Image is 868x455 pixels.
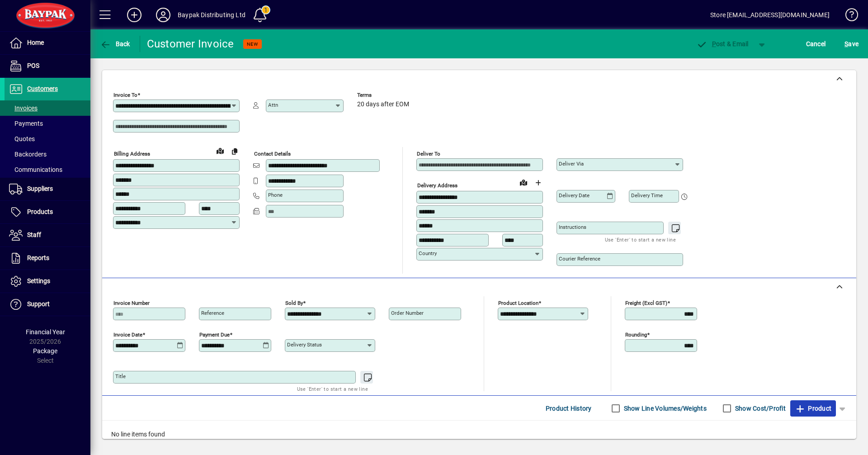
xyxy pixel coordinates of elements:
[516,175,531,190] a: View on map
[5,178,90,200] a: Suppliers
[559,192,590,199] mat-label: Delivery date
[842,36,861,52] button: Save
[357,101,409,108] span: 20 days after EOM
[9,104,38,112] span: Invoices
[27,185,53,192] span: Suppliers
[27,254,49,261] span: Reports
[844,37,859,51] span: ave
[605,234,676,245] mat-hint: Use 'Enter' to start a new line
[178,8,245,22] div: Baypak Distributing Ltd
[542,400,595,417] button: Product History
[213,143,227,158] a: View on map
[625,332,647,338] mat-label: Rounding
[5,131,90,147] a: Quotes
[790,400,836,417] button: Product
[33,347,57,355] span: Package
[546,401,592,416] span: Product History
[9,135,35,142] span: Quotes
[5,201,90,223] a: Products
[5,116,90,131] a: Payments
[5,55,90,77] a: POS
[5,147,90,162] a: Backorders
[120,7,149,23] button: Add
[247,41,258,47] span: NEW
[5,100,90,116] a: Invoices
[795,401,831,416] span: Product
[115,373,126,379] mat-label: Title
[268,192,283,198] mat-label: Phone
[710,8,830,22] div: Store [EMAIL_ADDRESS][DOMAIN_NAME]
[90,36,140,52] app-page-header-button: Back
[622,404,707,413] label: Show Line Volumes/Weights
[199,332,230,338] mat-label: Payment due
[285,300,303,306] mat-label: Sold by
[5,162,90,177] a: Communications
[692,36,753,52] button: Post & Email
[5,270,90,293] a: Settings
[806,37,826,51] span: Cancel
[357,92,411,98] span: Terms
[696,40,749,47] span: ost & Email
[287,341,322,348] mat-label: Delivery status
[201,310,224,316] mat-label: Reference
[498,300,538,306] mat-label: Product location
[27,231,41,238] span: Staff
[102,421,856,448] div: No line items found
[27,39,44,46] span: Home
[27,85,58,92] span: Customers
[9,151,47,158] span: Backorders
[27,277,50,284] span: Settings
[147,37,234,51] div: Customer Invoice
[733,404,786,413] label: Show Cost/Profit
[839,2,857,31] a: Knowledge Base
[9,166,62,173] span: Communications
[804,36,828,52] button: Cancel
[27,62,39,69] span: POS
[227,144,242,158] button: Copy to Delivery address
[98,36,132,52] button: Back
[100,40,130,47] span: Back
[391,310,424,316] mat-label: Order number
[625,300,667,306] mat-label: Freight (excl GST)
[26,328,65,336] span: Financial Year
[844,40,848,47] span: S
[297,384,368,394] mat-hint: Use 'Enter' to start a new line
[113,92,137,98] mat-label: Invoice To
[9,120,43,127] span: Payments
[113,300,150,306] mat-label: Invoice number
[419,250,437,256] mat-label: Country
[113,332,142,338] mat-label: Invoice date
[149,7,178,23] button: Profile
[531,175,545,190] button: Choose address
[27,300,50,308] span: Support
[268,102,278,108] mat-label: Attn
[5,293,90,316] a: Support
[559,161,584,167] mat-label: Deliver via
[5,32,90,54] a: Home
[5,224,90,246] a: Staff
[559,224,586,230] mat-label: Instructions
[559,256,600,262] mat-label: Courier Reference
[631,192,663,199] mat-label: Delivery time
[417,151,440,157] mat-label: Deliver To
[712,40,716,47] span: P
[27,208,53,215] span: Products
[5,247,90,270] a: Reports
